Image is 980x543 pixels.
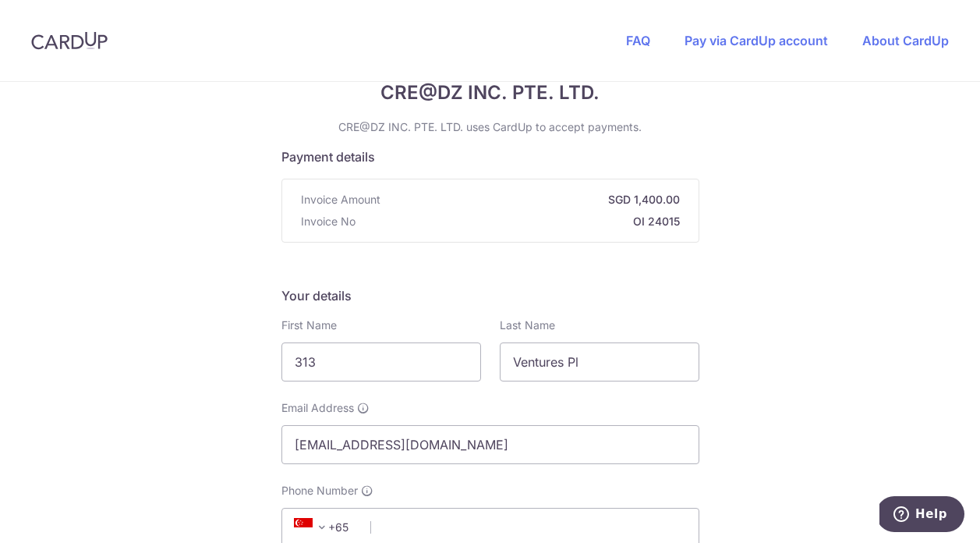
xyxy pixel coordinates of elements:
[281,79,699,107] span: CRE@DZ INC. PTE. LTD.
[281,483,358,499] span: Phone Number
[281,425,699,464] input: Email address
[862,33,949,48] a: About CardUp
[289,518,359,537] span: +65
[500,318,555,333] label: Last Name
[281,147,699,166] h5: Payment details
[281,342,481,382] input: First name
[500,342,699,382] input: Last name
[281,318,337,333] label: First Name
[626,33,650,48] a: FAQ
[31,31,108,50] img: CardUp
[301,214,356,229] span: Invoice No
[281,286,699,305] h5: Your details
[387,192,680,208] strong: SGD 1,400.00
[294,518,331,537] span: +65
[362,214,680,229] strong: OI 24015
[281,119,699,135] p: CRE@DZ INC. PTE. LTD. uses CardUp to accept payments.
[301,192,380,208] span: Invoice Amount
[281,400,354,416] span: Email Address
[685,33,828,48] a: Pay via CardUp account
[879,496,964,535] iframe: Opens a widget where you can find more information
